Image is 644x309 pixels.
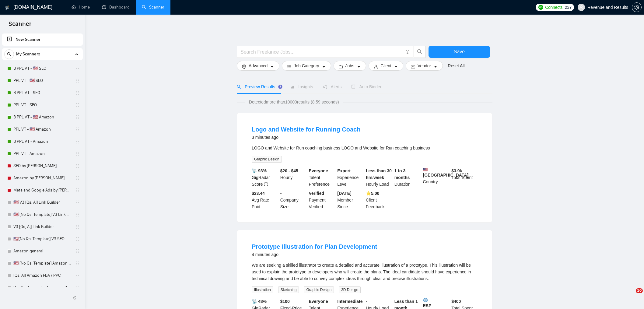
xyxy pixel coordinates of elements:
a: B PPL VT - 🇺🇸 Amazon [13,111,71,123]
span: Advanced [249,62,268,69]
div: Experience Level [336,167,365,188]
span: caret-down [357,64,361,69]
span: setting [242,64,246,69]
a: searchScanner [142,5,164,10]
span: holder [75,249,80,254]
a: [No Qs, Template] Amazon FBA / PPC [13,282,71,294]
span: Client [380,62,391,69]
span: holder [75,212,80,217]
a: setting [632,5,642,10]
span: area-chart [290,85,295,89]
button: search [4,49,14,59]
img: 🌐 [423,298,428,302]
span: holder [75,103,80,107]
span: folder [339,64,343,69]
a: V3 [Qs, AI] Link Builder [13,221,71,233]
div: LOGO and Website for Run coaching business LOGO and Website for Run coaching business [252,145,478,151]
div: Talent Preference [308,167,336,188]
button: idcardVendorcaret-down [406,61,443,71]
div: Company Size [279,190,308,210]
b: [GEOGRAPHIC_DATA] [423,167,469,177]
a: Prototype Illustration for Plan Development [252,243,377,250]
span: holder [75,78,80,83]
a: 🇺🇸 [No Qs, Template] Amazon FBA / PPC [13,257,71,269]
span: search [237,85,241,89]
span: caret-down [322,64,326,69]
span: info-circle [264,182,268,186]
span: holder [75,261,80,266]
div: Hourly [279,167,308,188]
span: Illustration [252,286,273,293]
img: logo [5,3,9,12]
span: caret-down [394,64,398,69]
span: Sketching [278,286,299,293]
a: Amazon general [13,245,71,257]
span: setting [632,5,641,10]
b: Everyone [309,299,328,304]
input: Search Freelance Jobs... [240,48,403,56]
a: PPL VT - SEO [13,99,71,111]
b: Expert [337,168,351,173]
b: ESP [423,298,449,308]
b: $20 - $45 [280,168,298,173]
span: holder [75,139,80,144]
a: Reset All [448,62,464,69]
a: 🇺🇸 [No Qs, Template] V3 Link Builder [13,209,71,221]
div: Duration [393,167,422,188]
span: bars [287,64,291,69]
span: search [5,52,14,56]
button: search [414,46,426,58]
span: Connects: [545,4,563,11]
span: Alerts [323,84,342,89]
span: holder [75,188,80,193]
b: 📡 48% [252,299,267,304]
div: Client Feedback [365,190,393,210]
span: idcard [411,64,415,69]
b: Less than 30 hrs/week [366,168,392,180]
li: New Scanner [2,33,83,46]
span: holder [75,285,80,290]
span: Job Category [294,62,319,69]
span: Vendor [418,62,431,69]
a: B PPL VT - SEO [13,87,71,99]
span: search [414,49,425,54]
a: 🇺🇸 V3 [Qs, AI] Link Builder [13,196,71,209]
a: PPL VT - Amazon [13,148,71,160]
span: Jobs [345,62,355,69]
a: dashboardDashboard [102,5,130,10]
img: 🇺🇸 [423,167,428,172]
b: - [366,299,367,304]
div: Avg Rate Paid [250,190,279,210]
a: Amazon by [PERSON_NAME] [13,172,71,184]
span: holder [75,176,80,181]
span: caret-down [433,64,438,69]
div: Country [422,167,450,188]
a: PPL VT - 🇺🇸 Amazon [13,123,71,135]
span: Save [454,48,465,55]
span: Auto Bidder [351,84,381,89]
span: holder [75,90,80,95]
a: 🇺🇸[No Qs, Template] V3 SEO [13,233,71,245]
b: 1 to 3 months [394,168,410,180]
b: $ 3.9k [451,168,462,173]
button: folderJobscaret-down [334,61,366,71]
b: 📡 93% [252,168,267,173]
span: Detected more than 10000 results (8.59 seconds) [245,99,343,105]
img: upwork-logo.png [538,5,543,10]
a: PPL VT - 🇺🇸 SEO [13,75,71,87]
a: homeHome [72,5,90,10]
b: $23.44 [252,191,265,196]
span: Scanner [4,19,36,32]
span: holder [75,224,80,229]
span: info-circle [406,50,410,54]
div: Payment Verified [308,190,336,210]
a: Meta and Google Ads by [PERSON_NAME] [13,184,71,196]
button: settingAdvancedcaret-down [237,61,279,71]
button: Save [429,46,490,58]
div: We are seeking a skilled illustrator to create a detailed and accurate illustration of a prototyp... [252,262,478,282]
span: holder [75,66,80,71]
span: Graphic Design [304,286,334,293]
span: holder [75,127,80,132]
div: 3 minutes ago [252,134,360,141]
b: $ 400 [451,299,461,304]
